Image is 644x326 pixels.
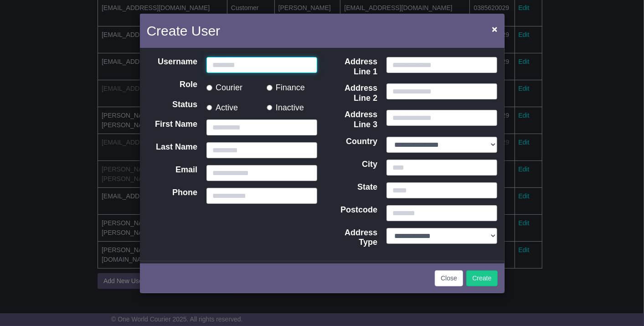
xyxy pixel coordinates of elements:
[147,21,221,41] h4: Create User
[142,188,202,204] label: Phone
[267,80,305,93] label: Finance
[267,85,273,91] input: Finance
[322,137,382,153] label: Country
[206,100,238,113] label: Active
[142,100,202,113] label: Status
[322,110,382,129] label: Address Line 3
[267,105,273,111] input: Inactive
[142,119,202,135] label: First Name
[487,20,502,38] button: Close
[322,83,382,103] label: Address Line 2
[322,160,382,176] label: City
[492,24,497,34] span: ×
[466,270,497,286] button: Create
[267,100,304,113] label: Inactive
[322,205,382,221] label: Postcode
[322,228,382,248] label: Address Type
[206,105,212,111] input: Active
[322,182,382,198] label: State
[206,85,212,91] input: Courier
[322,57,382,77] label: Address Line 1
[142,142,202,158] label: Last Name
[142,165,202,181] label: Email
[435,270,463,286] button: Close
[206,80,242,93] label: Courier
[142,80,202,93] label: Role
[142,57,202,73] label: Username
